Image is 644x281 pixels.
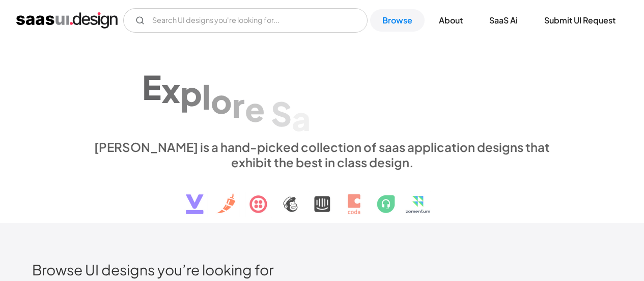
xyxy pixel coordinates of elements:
[123,8,368,33] input: Search UI designs you're looking for...
[88,139,556,170] div: [PERSON_NAME] is a hand-picked collection of saas application designs that exhibit the best in cl...
[180,73,202,113] div: p
[292,98,311,138] div: a
[202,77,211,116] div: l
[271,93,292,133] div: S
[142,67,161,107] div: E
[532,9,628,32] a: Submit UI Request
[88,51,556,130] h1: Explore SaaS UI design patterns & interactions.
[16,12,118,29] a: home
[161,70,180,110] div: x
[232,85,245,124] div: r
[211,81,232,120] div: o
[168,170,477,223] img: text, icon, saas logo
[477,9,530,32] a: SaaS Ai
[32,261,612,278] h2: Browse UI designs you’re looking for
[245,89,265,129] div: e
[370,9,425,32] a: Browse
[427,9,475,32] a: About
[123,8,368,33] form: Email Form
